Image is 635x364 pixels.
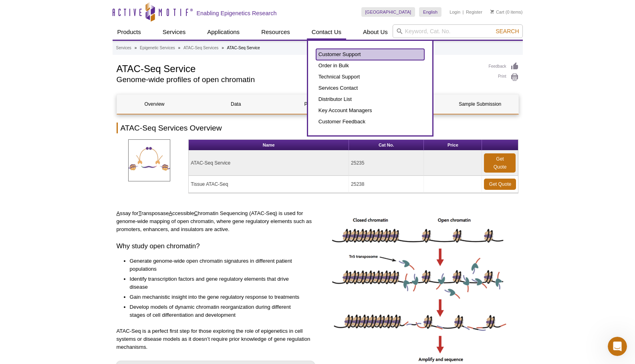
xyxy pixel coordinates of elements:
[135,46,137,50] li: »
[316,60,424,71] a: Order in Bulk
[189,176,349,193] td: Tissue ATAC-Seq
[158,24,191,40] a: Services
[349,176,424,193] td: 25238
[128,139,170,181] img: ATAC-SeqServices
[316,71,424,82] a: Technical Support
[419,7,441,17] a: English
[117,241,315,251] h3: Why study open chromatin?
[194,210,198,216] u: C
[138,210,141,216] u: T
[130,257,307,273] li: Generate genome-wide open chromatin signatures in different patient populations
[140,44,175,52] a: Epigenetic Services
[493,28,521,35] button: Search
[489,62,519,71] a: Feedback
[442,95,518,114] a: Sample Submission
[450,9,460,15] a: Login
[463,7,464,17] li: |
[393,24,523,38] input: Keyword, Cat. No.
[256,24,295,40] a: Resources
[466,9,482,15] a: Register
[316,116,424,127] a: Customer Feedback
[490,10,494,14] img: Your Cart
[361,7,415,17] a: [GEOGRAPHIC_DATA]
[280,95,355,114] a: Publications
[117,95,192,114] a: Overview
[608,337,627,356] iframe: Intercom live chat
[424,140,482,151] th: Price
[113,24,146,40] a: Products
[316,105,424,116] a: Key Account Managers
[117,62,481,74] h1: ATAC-Seq Service
[227,46,260,50] li: ATAC-Seq Service
[117,76,481,83] h2: Genome-wide profiles of open chromatin
[316,49,424,60] a: Customer Support
[316,82,424,94] a: Services Contact
[130,275,307,291] li: Identify transcription factors and gene regulatory elements that drive disease
[198,95,274,114] a: Data
[349,140,424,151] th: Cat No.
[117,210,120,216] u: A
[349,151,424,176] td: 25235
[189,140,349,151] th: Name
[202,24,244,40] a: Applications
[484,179,516,190] a: Get Quote
[490,7,523,17] li: (0 items)
[358,24,393,40] a: About Us
[197,10,277,17] h2: Enabling Epigenetics Research
[490,9,504,15] a: Cart
[116,44,131,52] a: Services
[117,123,519,133] h2: ATAC-Seq Services Overview
[117,327,315,351] p: ATAC-Seq is a perfect first step for those exploring the role of epigenetics in cell systems or d...
[169,210,172,216] u: A
[316,94,424,105] a: Distributor List
[130,303,307,319] li: Develop models of dynamic chromatin reorganization during different stages of cell differentiatio...
[484,153,516,173] a: Get Quote
[222,46,224,50] li: »
[307,24,346,40] a: Contact Us
[189,151,349,176] td: ATAC-Seq Service
[117,209,315,233] p: ssay for ransposase ccessible hromatin Sequencing (ATAC-Seq) is used for genome-wide mapping of o...
[183,44,218,52] a: ATAC-Seq Services
[489,73,519,82] a: Print
[130,293,307,301] li: Gain mechanistic insight into the gene regulatory response to treatments
[178,46,181,50] li: »
[496,28,519,34] span: Search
